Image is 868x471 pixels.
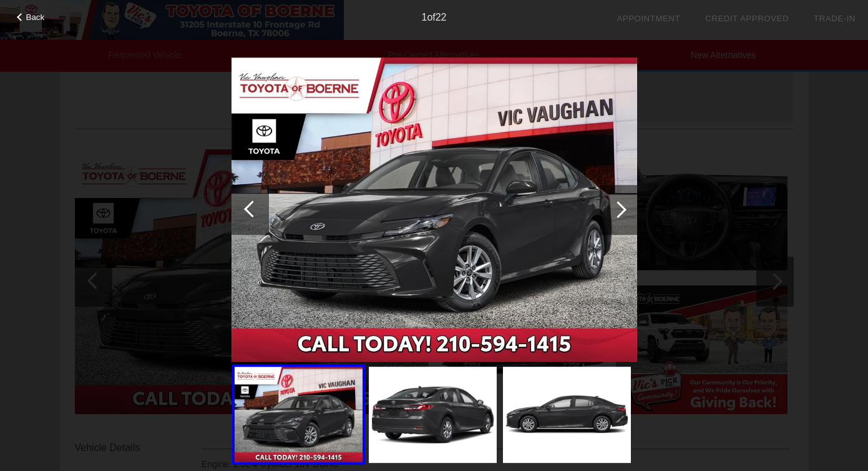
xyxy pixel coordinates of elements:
a: Trade-In [814,14,856,23]
img: image.aspx [232,57,637,362]
a: Credit Approved [705,14,789,23]
img: image.aspx [369,367,497,463]
img: image.aspx [503,367,631,463]
span: Back [26,12,45,22]
a: Appointment [617,14,680,23]
span: 1 [421,12,427,22]
span: 22 [436,12,447,22]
